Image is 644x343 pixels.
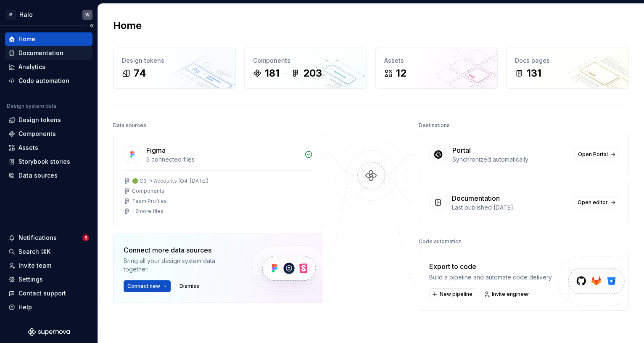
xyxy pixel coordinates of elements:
div: 🟢 C3 -> Accounts (Q4: [DATE]) [132,178,209,184]
button: Dismiss [176,280,203,292]
div: 203 [303,66,322,80]
a: Open editor [574,197,618,208]
div: Export to code [429,261,553,271]
button: Notifications5 [5,231,92,245]
a: Analytics [5,60,92,74]
div: + 2 more files [132,208,164,215]
div: Team Profiles [132,198,167,205]
div: W [85,11,90,18]
a: Docs pages131 [506,48,629,89]
div: Portal [452,145,471,155]
div: Assets [18,144,38,152]
a: Code automation [5,74,92,88]
h2: Home [113,19,142,32]
div: 74 [134,66,146,80]
button: Help [5,300,92,314]
div: Connect more data sources [124,245,237,255]
div: 12 [396,66,406,80]
div: Synchronized automatically [452,155,569,164]
div: 181 [265,66,280,80]
button: Search ⌘K [5,245,92,258]
div: Build a pipeline and automate code delivery. [429,273,553,282]
a: Components [5,127,92,141]
div: Destinations [419,120,450,131]
button: New pipeline [429,288,476,300]
a: Components181203 [244,48,367,89]
div: Figma [146,145,166,155]
div: Home [18,35,35,43]
div: Last published [DATE] [452,203,569,212]
div: Documentation [18,49,63,57]
div: Data sources [18,171,58,180]
div: Code automation [18,77,69,85]
div: Components [132,188,164,194]
div: Components [253,56,358,65]
div: Data sources [113,120,146,131]
div: Search ⌘K [18,247,50,256]
span: Dismiss [179,283,199,290]
a: Data sources [5,169,92,182]
a: Storybook stories [5,155,92,168]
div: M [6,10,16,20]
div: Help [18,303,32,311]
a: Open Portal [574,149,618,160]
svg: Supernova Logo [28,328,70,336]
div: Settings [18,275,43,284]
a: Figma5 connected files🟢 C3 -> Accounts (Q4: [DATE])ComponentsTeam Profiles+2more files [113,135,323,225]
span: New pipeline [440,291,472,298]
a: Invite engineer [481,288,533,300]
a: Home [5,32,92,46]
div: Docs pages [515,56,620,65]
button: Contact support [5,287,92,300]
div: 131 [527,66,541,80]
div: Components [18,130,56,138]
div: 5 connected files [146,155,299,164]
a: Invite team [5,259,92,272]
div: Notifications [18,234,57,242]
div: Contact support [18,289,66,298]
div: Bring all your design system data together. [124,257,237,274]
div: Design tokens [122,56,227,65]
span: Invite engineer [492,291,529,298]
div: Halo [19,11,33,19]
div: Assets [384,56,489,65]
a: Design tokens74 [113,48,236,89]
div: Code automation [419,236,462,247]
span: Open editor [578,199,608,206]
div: Design system data [7,103,56,109]
button: MHaloW [2,5,96,24]
div: Analytics [18,63,45,71]
button: Connect new [124,280,171,292]
div: Documentation [452,193,500,203]
a: Assets [5,141,92,154]
span: Connect new [127,283,160,290]
button: Collapse sidebar [86,20,98,32]
a: Assets12 [375,48,498,89]
span: 5 [82,234,89,241]
div: Design tokens [18,116,61,124]
a: Design tokens [5,113,92,127]
div: Invite team [18,261,51,270]
a: Documentation [5,46,92,60]
a: Settings [5,273,92,286]
span: Open Portal [578,151,608,158]
div: Storybook stories [18,157,70,166]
